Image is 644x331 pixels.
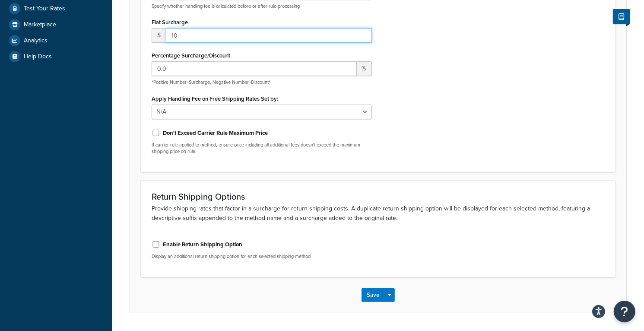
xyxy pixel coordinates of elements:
label: Percentage Surcharge/Discount [152,52,230,59]
span: % [357,61,372,76]
p: Provide shipping rates that factor in a surcharge for return shipping costs. A duplicate return s... [152,204,605,223]
a: Help Docs [6,49,106,64]
h3: Return Shipping Options [152,192,605,201]
label: Don't Exceed Carrier Rule Maximum Price [163,129,268,137]
label: Apply Handling Fee on Free Shipping Rates Set by: [152,95,278,102]
span: Test Your Rates [24,5,65,13]
a: Analytics [6,33,106,48]
span: Help Docs [24,53,52,60]
label: Enable Return Shipping Option [163,241,242,248]
span: Analytics [24,37,48,45]
button: Show Help Docs [613,9,630,24]
p: Display an additional return shipping option for each selected shipping method. [152,253,372,260]
p: If carrier rule applied to method, ensure price including all additional fees doesn't exceed the ... [152,142,372,155]
span: $ [152,28,166,43]
p: *Positive Number=Surcharge, Negative Number=Discount* [152,79,372,86]
label: Flat Surcharge [152,19,188,25]
a: Test Your Rates [6,1,106,16]
a: Marketplace [6,17,106,32]
button: Save [362,288,385,302]
button: Open Resource Center [614,301,635,322]
p: Specify whether handling fee is calculated before or after rule processing [152,3,372,10]
span: Marketplace [24,21,56,29]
